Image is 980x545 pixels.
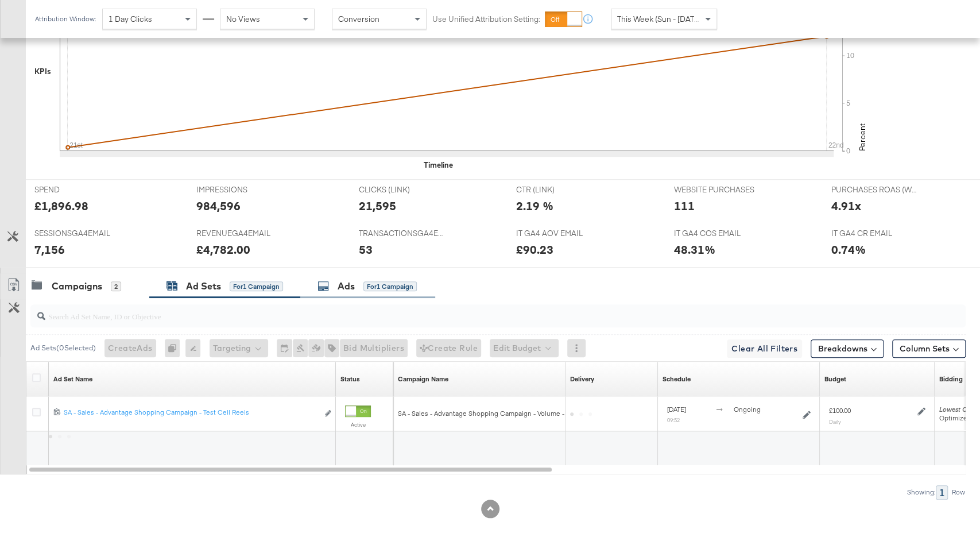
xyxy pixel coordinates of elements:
[359,228,445,239] span: TRANSACTIONSGA4EMAIL
[111,281,121,292] div: 2
[196,198,241,214] div: 984,596
[34,15,96,23] div: Attribution Window:
[570,374,594,384] div: Delivery
[53,374,92,384] div: Ad Set Name
[52,280,102,293] div: Campaigns
[30,343,96,353] div: Ad Sets ( 0 Selected)
[673,184,760,195] span: WEBSITE PURCHASES
[907,488,936,496] div: Showing:
[663,374,691,384] a: Shows when your Ad Set is scheduled to deliver.
[829,418,841,425] sub: Daily
[824,374,846,384] a: Shows the current budget of Ad Set.
[230,281,283,292] div: for 1 Campaign
[831,241,866,258] div: 0.74%
[34,228,121,239] span: SESSIONSGA4EMAIL
[196,241,250,258] div: £4,782.00
[516,184,602,195] span: CTR (LINK)
[64,408,318,417] div: SA - Sales - Advantage Shopping Campaign - Test Cell Reels
[939,374,963,384] div: Bidding
[363,281,417,292] div: for 1 Campaign
[831,184,917,195] span: PURCHASES ROAS (WEBSITE EVENTS)
[857,123,867,151] text: Percent
[432,14,540,25] label: Use Unified Attribution Setting:
[951,488,966,496] div: Row
[829,406,851,415] div: £100.00
[516,228,602,239] span: IT GA4 AOV EMAIL
[892,339,966,358] button: Column Sets
[936,485,948,500] div: 1
[731,342,797,356] span: Clear All Filters
[340,374,360,384] div: Status
[345,421,371,428] label: Active
[831,228,917,239] span: IT GA4 CR EMAIL
[727,339,802,358] button: Clear All Filters
[226,14,260,24] span: No Views
[109,14,152,24] span: 1 Day Clicks
[673,198,694,214] div: 111
[570,374,594,384] a: Reflects the ability of your Ad Set to achieve delivery based on ad states, schedule and budget.
[359,184,445,195] span: CLICKS (LINK)
[359,198,396,214] div: 21,595
[831,198,861,214] div: 4.91x
[64,408,318,420] a: SA - Sales - Advantage Shopping Campaign - Test Cell Reels
[338,280,355,293] div: Ads
[663,374,691,384] div: Schedule
[338,14,379,24] span: Conversion
[398,374,448,384] div: Campaign Name
[667,405,686,413] span: [DATE]
[516,241,553,258] div: £90.23
[196,184,282,195] span: IMPRESSIONS
[196,228,282,239] span: REVENUEGA4EMAIL
[673,228,760,239] span: IT GA4 COS EMAIL
[617,14,703,24] span: This Week (Sun - [DATE])
[939,374,963,384] a: Shows your bid and optimisation settings for this Ad Set.
[824,374,846,384] div: Budget
[186,280,221,293] div: Ad Sets
[359,241,373,258] div: 53
[516,198,553,214] div: 2.19 %
[673,241,715,258] div: 48.31%
[424,160,453,171] div: Timeline
[811,339,884,358] button: Breakdowns
[34,241,65,258] div: 7,156
[34,184,121,195] span: SPEND
[45,300,881,323] input: Search Ad Set Name, ID or Objective
[733,405,760,413] span: ongoing
[340,374,360,384] a: Shows the current state of your Ad Set.
[34,198,88,214] div: £1,896.98
[34,66,51,77] div: KPIs
[165,339,185,357] div: 0
[667,416,680,423] sub: 09:52
[398,374,448,384] a: Your campaign name.
[53,374,92,384] a: Your Ad Set name.
[398,409,643,418] span: SA - Sales - Advantage Shopping Campaign - Volume - Reels - iCOS test - Cell B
